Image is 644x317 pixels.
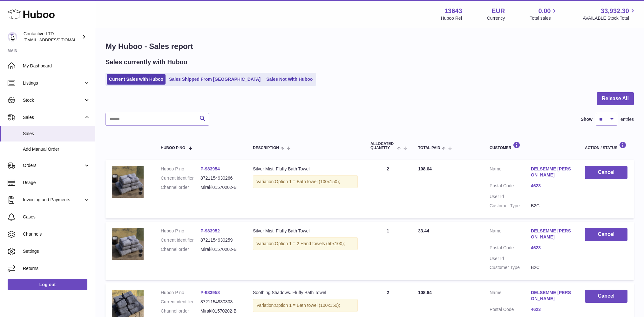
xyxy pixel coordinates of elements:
[531,228,572,240] a: DELSEMME [PERSON_NAME]
[112,228,144,260] img: silver-mist-fluffy-bath-towel-1.jpg
[418,146,440,150] span: Total paid
[490,228,531,242] dt: Name
[161,237,200,243] dt: Current identifier
[531,203,572,209] dd: B2C
[23,197,84,203] span: Invoicing and Payments
[23,180,90,186] span: Usage
[23,265,90,272] span: Returns
[531,166,572,178] a: DELSEMME [PERSON_NAME]
[200,290,220,295] a: P-983958
[161,166,200,172] dt: Huboo P no
[23,114,84,121] span: Sales
[23,214,90,220] span: Cases
[585,141,627,150] div: Action / Status
[370,142,396,150] span: ALLOCATED Quantity
[490,245,531,252] dt: Postal Code
[418,166,432,171] span: 108.64
[24,37,93,42] span: [EMAIL_ADDRESS][DOMAIN_NAME]
[418,228,429,233] span: 33.44
[200,166,220,171] a: P-983954
[23,80,84,86] span: Listings
[200,246,240,252] dd: Mirakl01570202-B
[161,290,200,296] dt: Huboo P no
[597,92,634,105] button: Release All
[264,74,315,85] a: Sales Not With Huboo
[601,7,629,15] span: 33,932.30
[105,58,187,66] h2: Sales currently with Huboo
[490,307,531,314] dt: Postal Code
[161,246,200,252] dt: Channel order
[253,299,358,312] div: Variation:
[107,74,166,85] a: Current Sales with Huboo
[253,146,279,150] span: Description
[539,7,551,15] span: 0.00
[200,228,220,233] a: P-983952
[530,15,558,21] span: Total sales
[161,299,200,305] dt: Current identifier
[275,303,340,308] span: Option 1 = Bath towel (100x150);
[200,184,240,190] dd: Mirakl01570202-B
[161,184,200,190] dt: Channel order
[200,308,240,314] dd: Mirakl01570202-B
[583,7,636,21] a: 33,932.30 AVAILABLE Stock Total
[8,32,17,42] img: soul@SOWLhome.com
[253,237,358,250] div: Variation:
[490,290,531,303] dt: Name
[112,166,144,198] img: silver-mist-fluffy-bath-towel-1.jpg
[441,15,462,21] div: Huboo Ref
[490,203,531,209] dt: Customer Type
[583,15,636,21] span: AVAILABLE Stock Total
[531,265,572,271] dd: B2C
[275,241,345,246] span: Option 1 = 2 Hand towels (50x100);
[585,166,627,179] button: Cancel
[23,97,84,103] span: Stock
[585,290,627,303] button: Cancel
[531,290,572,302] a: DELSEMME [PERSON_NAME]
[490,183,531,190] dt: Postal Code
[581,116,593,122] label: Show
[200,175,240,181] dd: 8721154930266
[105,41,634,52] h1: My Huboo - Sales report
[253,175,358,188] div: Variation:
[491,7,505,15] strong: EUR
[364,160,412,218] td: 2
[23,162,84,169] span: Orders
[531,245,572,251] a: 4623
[490,265,531,271] dt: Customer Type
[530,7,558,21] a: 0.00 Total sales
[161,146,185,150] span: Huboo P no
[161,175,200,181] dt: Current identifier
[161,308,200,314] dt: Channel order
[8,279,87,290] a: Log out
[487,15,505,21] div: Currency
[200,299,240,305] dd: 8721154930303
[490,194,531,200] dt: User Id
[167,74,263,85] a: Sales Shipped From [GEOGRAPHIC_DATA]
[23,63,90,69] span: My Dashboard
[490,141,572,150] div: Customer
[23,248,90,254] span: Settings
[253,228,358,234] div: Silver Mist. Fluffy Bath Towel
[620,116,634,122] span: entries
[24,31,81,43] div: Contactive LTD
[23,131,90,137] span: Sales
[531,307,572,313] a: 4623
[23,231,90,237] span: Channels
[253,290,358,296] div: Soothing Shadows. Fluffy Bath Towel
[253,166,358,172] div: Silver Mist. Fluffy Bath Towel
[23,146,90,152] span: Add Manual Order
[585,228,627,241] button: Cancel
[531,183,572,189] a: 4623
[444,7,462,15] strong: 13643
[364,222,412,280] td: 1
[200,237,240,243] dd: 8721154930259
[490,256,531,262] dt: User Id
[275,179,340,184] span: Option 1 = Bath towel (100x150);
[490,166,531,180] dt: Name
[161,228,200,234] dt: Huboo P no
[418,290,432,295] span: 108.64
